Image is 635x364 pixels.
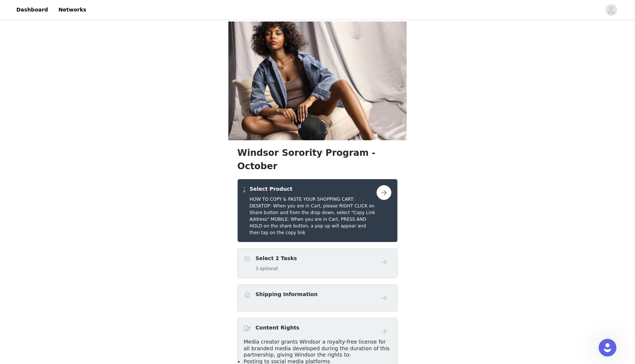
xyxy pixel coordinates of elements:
a: Dashboard [12,1,52,18]
div: Select 2 Tasks [237,248,398,278]
h5: 3 optional [255,265,297,272]
h5: HOW TO COPY & PASTE YOUR SHOPPING CART: DESKTOP: When you are in Cart, please RIGHT CLICK on Shar... [250,196,377,236]
div: avatar [608,4,615,16]
h4: Shipping Information [255,291,317,298]
iframe: Intercom live chat [599,339,616,357]
h4: Content Rights [255,324,299,332]
div: Select Product [237,179,398,242]
h1: Windsor Sorority Program - October [237,146,398,173]
span: Media creator grants Windsor a royalty-free license for all branded media developed during the du... [244,339,390,358]
img: campaign image [228,22,407,140]
div: Shipping Information [237,284,398,312]
h4: Select 2 Tasks [255,255,297,262]
a: Networks [54,1,91,18]
h4: Select Product [250,185,377,193]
